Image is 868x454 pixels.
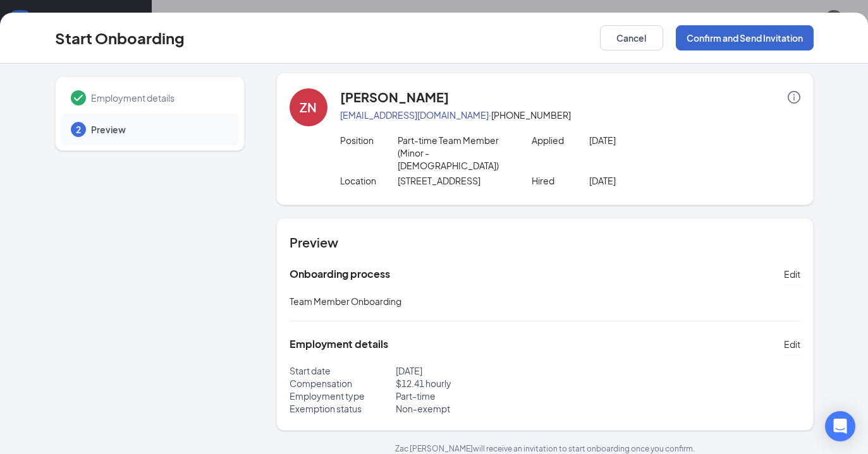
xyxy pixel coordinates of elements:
[76,123,81,136] span: 2
[340,134,398,146] p: Position
[290,402,396,415] p: Exemption status
[290,296,401,307] span: Team Member Onboarding
[396,364,545,377] p: [DATE]
[55,27,185,49] h3: Start Onboarding
[91,123,226,136] span: Preview
[784,334,800,354] button: Edit
[340,109,800,121] p: · [PHONE_NUMBER]
[290,234,800,251] h4: Preview
[71,90,86,105] svg: Checkmark
[784,268,800,280] span: Edit
[340,88,449,106] h4: [PERSON_NAME]
[589,174,704,187] p: [DATE]
[290,337,388,351] h5: Employment details
[398,134,513,172] p: Part-time Team Member (Minor - [DEMOGRAPHIC_DATA])
[396,402,545,415] p: Non-exempt
[276,443,814,454] p: Zac [PERSON_NAME] will receive an invitation to start onboarding once you confirm.
[600,25,663,51] button: Cancel
[396,377,545,390] p: $ 12.41 hourly
[676,25,814,51] button: Confirm and Send Invitation
[290,390,396,402] p: Employment type
[300,99,317,116] div: ZN
[784,264,800,284] button: Edit
[396,390,545,402] p: Part-time
[340,109,489,121] a: [EMAIL_ADDRESS][DOMAIN_NAME]
[398,174,513,187] p: [STREET_ADDRESS]
[290,364,396,377] p: Start date
[290,377,396,390] p: Compensation
[290,267,390,281] h5: Onboarding process
[788,91,800,104] span: info-circle
[532,174,589,187] p: Hired
[589,134,704,146] p: [DATE]
[532,134,589,146] p: Applied
[340,174,398,187] p: Location
[825,411,855,441] div: Open Intercom Messenger
[91,92,226,104] span: Employment details
[784,338,800,350] span: Edit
